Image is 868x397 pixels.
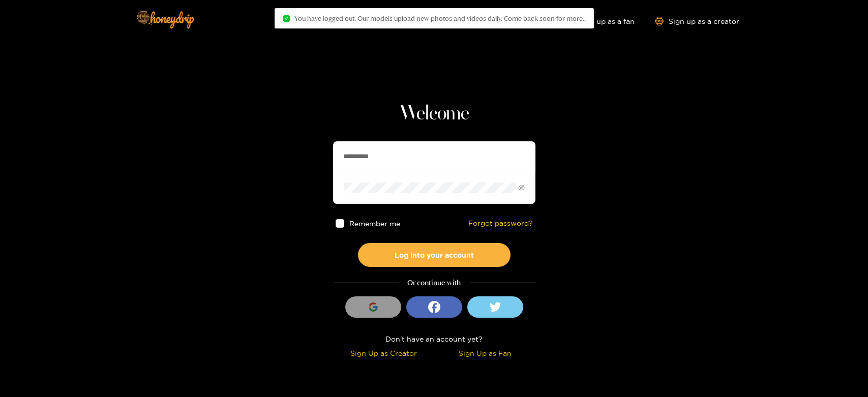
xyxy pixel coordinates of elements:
a: Forgot password? [468,219,533,228]
span: You have logged out. Our models upload new photos and videos daily. Come back soon for more.. [294,14,586,22]
div: Sign Up as Creator [336,347,432,359]
a: Sign up as a creator [655,17,739,25]
h1: Welcome [333,102,535,126]
a: Sign up as a fan [565,17,635,25]
span: check-circle [283,15,290,22]
button: Log into your account [358,243,511,267]
div: Don't have an account yet? [333,333,535,345]
span: eye-invisible [518,185,525,191]
div: Or continue with [333,277,535,289]
div: Sign Up as Fan [437,347,533,359]
span: Remember me [349,220,400,227]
